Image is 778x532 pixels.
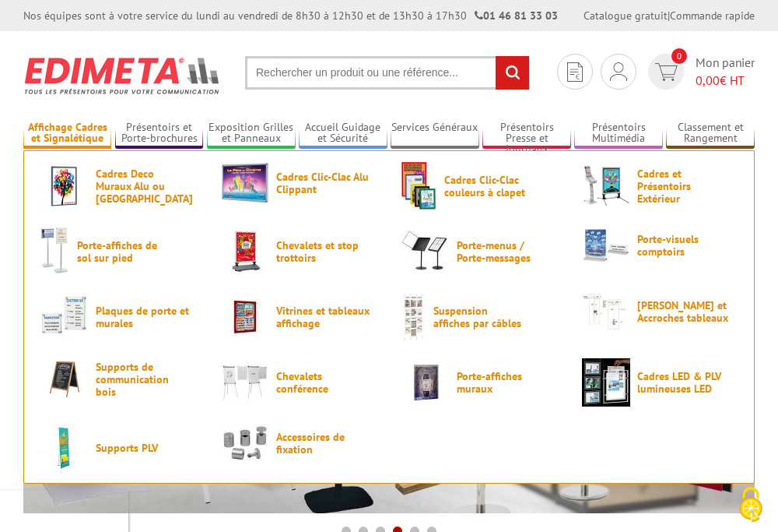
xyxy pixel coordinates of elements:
[207,121,295,146] a: Exposition Grilles et Panneaux
[696,54,755,90] span: Mon panier
[401,293,557,341] a: Suspension affiches par câbles
[40,424,89,472] img: Supports PLV
[401,358,557,407] a: Porte-affiches muraux
[96,442,189,454] span: Supports PLV
[496,56,529,90] input: rechercher
[221,227,377,276] a: Chevalets et stop trottoirs
[115,121,203,146] a: Présentoirs et Porte-brochures
[40,162,89,210] img: Cadres Deco Muraux Alu ou Bois
[40,358,89,400] img: Supports de communication bois
[96,167,189,205] span: Cadres Deco Muraux Alu ou [GEOGRAPHIC_DATA]
[77,239,170,264] span: Porte-affiches de sol sur pied
[610,62,627,81] img: devis rapide
[583,9,668,23] a: Catalogue gratuit
[299,121,387,146] a: Accueil Guidage et Sécurité
[40,293,89,341] img: Plaques de porte et murales
[582,162,738,210] a: Cadres et Présentoirs Extérieur
[696,72,720,88] span: 0,00
[666,121,754,146] a: Classement et Rangement
[696,72,755,90] span: € HT
[637,233,731,258] span: Porte-visuels comptoirs
[245,56,530,90] input: Rechercher un produit ou une référence...
[401,227,557,276] a: Porte-menus / Porte-messages
[221,358,269,407] img: Chevalets conférence
[567,62,583,82] img: devis rapide
[582,293,630,330] img: Cimaises et Accroches tableaux
[582,358,738,407] a: Cadres LED & PLV lumineuses LED
[644,54,755,90] a: devis rapide 0 Mon panier 0,00€ HT
[23,47,222,104] img: Présentoir, panneau, stand - Edimeta - PLV, affichage, mobilier bureau, entreprise
[221,227,269,276] img: Chevalets et stop trottoirs
[670,9,755,23] a: Commande rapide
[96,361,189,398] span: Supports de communication bois
[276,305,370,329] span: Vitrines et tableaux affichage
[401,162,557,210] a: Cadres Clic-Clac couleurs à clapet
[671,48,687,64] span: 0
[40,227,196,276] a: Porte-affiches de sol sur pied
[444,174,538,199] span: Cadres Clic-Clac couleurs à clapet
[276,239,370,264] span: Chevalets et stop trottoirs
[637,167,731,205] span: Cadres et Présentoirs Extérieur
[482,121,570,146] a: Présentoirs Presse et Journaux
[40,424,196,472] a: Supports PLV
[574,121,662,146] a: Présentoirs Multimédia
[221,358,377,407] a: Chevalets conférence
[582,227,630,263] img: Porte-visuels comptoirs
[724,479,778,532] button: Cookies (fenêtre modale)
[23,8,558,23] div: Nos équipes sont à votre service du lundi au vendredi de 8h30 à 12h30 et de 13h30 à 17h30
[401,358,450,407] img: Porte-affiches muraux
[40,227,70,276] img: Porte-affiches de sol sur pied
[583,8,755,23] div: |
[475,9,558,23] strong: 01 46 81 33 03
[433,305,527,329] span: Suspension affiches par câbles
[221,162,269,203] img: Cadres Clic-Clac Alu Clippant
[731,485,770,524] img: Cookies (fenêtre modale)
[221,293,377,341] a: Vitrines et tableaux affichage
[40,358,196,400] a: Supports de communication bois
[276,171,370,196] span: Cadres Clic-Clac Alu Clippant
[401,162,437,210] img: Cadres Clic-Clac couleurs à clapet
[582,162,630,210] img: Cadres et Présentoirs Extérieur
[401,293,426,341] img: Suspension affiches par câbles
[96,305,189,329] span: Plaques de porte et murales
[637,370,731,395] span: Cadres LED & PLV lumineuses LED
[221,424,377,462] a: Accessoires de fixation
[582,358,630,407] img: Cadres LED & PLV lumineuses LED
[221,293,269,341] img: Vitrines et tableaux affichage
[655,63,678,81] img: devis rapide
[276,431,370,456] span: Accessoires de fixation
[40,293,196,341] a: Plaques de porte et murales
[637,299,731,324] span: [PERSON_NAME] et Accroches tableaux
[391,121,478,146] a: Services Généraux
[276,370,370,395] span: Chevalets conférence
[221,424,269,462] img: Accessoires de fixation
[40,162,196,210] a: Cadres Deco Muraux Alu ou [GEOGRAPHIC_DATA]
[457,370,550,395] span: Porte-affiches muraux
[457,239,550,264] span: Porte-menus / Porte-messages
[582,293,738,330] a: [PERSON_NAME] et Accroches tableaux
[582,227,738,263] a: Porte-visuels comptoirs
[23,121,111,146] a: Affichage Cadres et Signalétique
[221,162,377,203] a: Cadres Clic-Clac Alu Clippant
[401,227,450,276] img: Porte-menus / Porte-messages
